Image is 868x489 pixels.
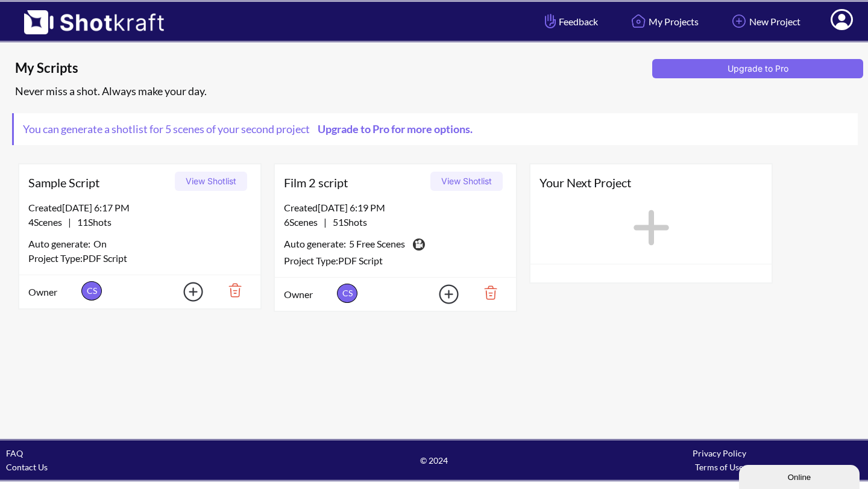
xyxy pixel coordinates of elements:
img: Add Icon [420,281,462,308]
a: Contact Us [6,462,48,472]
div: Created [DATE] 6:19 PM [284,201,507,215]
span: 5 scenes of your second project [163,122,310,135]
span: Sample Script [28,173,171,192]
button: View Shotlist [175,172,247,191]
span: 4 Scenes [28,216,68,228]
span: Auto generate: [284,237,349,254]
span: Owner [28,285,78,299]
a: My Projects [619,5,708,37]
span: Feedback [542,14,598,28]
a: Upgrade to Pro for more options. [310,122,479,135]
span: My Scripts [15,59,648,77]
iframe: chat widget [739,463,862,489]
span: Owner [284,287,334,302]
span: Film 2 script [284,173,426,192]
span: 5 Free Scenes [349,237,405,254]
span: CS [81,281,102,301]
div: Project Type: PDF Script [284,254,507,268]
img: Add Icon [165,278,207,305]
div: Never miss a shot. Always make your day. [12,81,862,101]
span: | [28,215,112,229]
a: FAQ [6,448,23,458]
img: Trash Icon [465,282,507,303]
span: 6 Scenes [284,216,324,228]
img: Home Icon [628,11,649,31]
span: Your Next Project [539,173,763,192]
img: Hand Icon [542,11,559,31]
div: Project Type: PDF Script [28,251,251,266]
span: | [284,215,367,229]
img: Trash Icon [210,280,251,301]
span: 51 Shots [327,216,367,228]
div: Privacy Policy [577,446,862,460]
button: Upgrade to Pro [652,59,863,78]
span: © 2024 [291,453,576,467]
span: CS [337,284,357,303]
img: Add Icon [729,11,749,31]
div: Created [DATE] 6:17 PM [28,201,251,215]
span: On [93,237,107,251]
span: Auto generate: [28,237,93,251]
div: Terms of Use [577,460,862,474]
button: View Shotlist [430,172,503,191]
a: New Project [720,5,810,37]
img: Camera Icon [410,235,427,254]
span: 11 Shots [71,216,112,228]
span: You can generate a shotlist for [14,113,488,145]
